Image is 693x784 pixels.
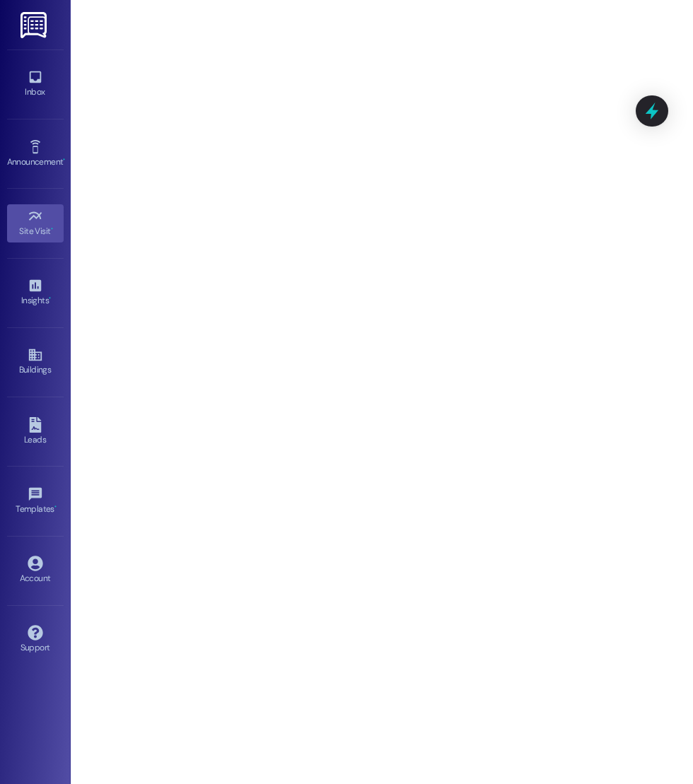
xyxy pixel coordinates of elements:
span: • [51,224,53,234]
a: Site Visit • [7,204,64,242]
a: Insights • [7,274,64,312]
span: • [63,155,65,165]
a: Templates • [7,482,64,520]
a: Inbox [7,65,64,103]
span: • [54,502,57,512]
a: Leads [7,413,64,451]
a: Account [7,551,64,590]
a: Support [7,621,64,659]
img: ResiDesk Logo [21,12,49,38]
span: • [49,293,51,303]
a: Buildings [7,343,64,381]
